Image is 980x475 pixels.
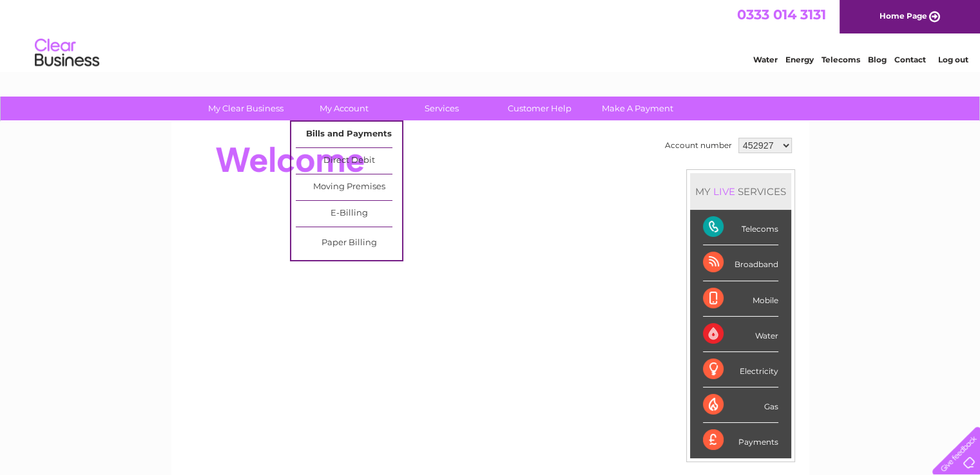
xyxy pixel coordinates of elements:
[868,55,887,64] a: Blog
[296,201,402,227] a: E-Billing
[937,55,968,64] a: Log out
[296,122,402,147] a: Bills and Payments
[894,55,926,64] a: Contact
[703,245,778,281] div: Broadband
[690,173,791,210] div: MY SERVICES
[186,7,795,62] div: Clear Business is a trading name of Verastar Limited (registered in [GEOGRAPHIC_DATA] No. 3667643...
[703,281,778,317] div: Mobile
[711,185,738,198] div: LIVE
[785,55,814,64] a: Energy
[662,135,735,156] td: Account number
[753,55,778,64] a: Water
[291,97,397,120] a: My Account
[703,352,778,387] div: Electricity
[486,97,593,120] a: Customer Help
[296,174,402,200] a: Moving Premises
[737,6,826,23] a: 0333 014 3131
[389,97,495,120] a: Services
[821,55,860,64] a: Telecoms
[193,97,299,120] a: My Clear Business
[703,210,778,245] div: Telecoms
[703,317,778,352] div: Water
[703,423,778,458] div: Payments
[296,230,402,256] a: Paper Billing
[34,33,100,73] img: logo.png
[296,148,402,174] a: Direct Debit
[584,97,691,120] a: Make A Payment
[703,387,778,423] div: Gas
